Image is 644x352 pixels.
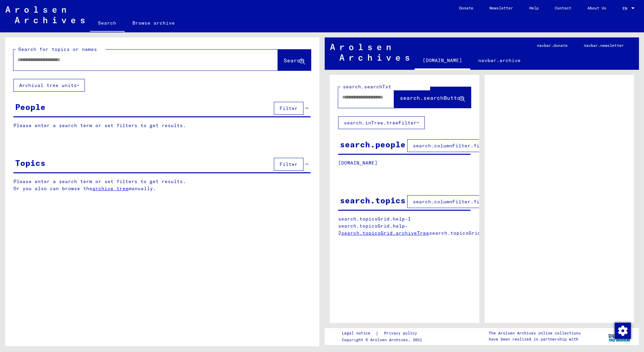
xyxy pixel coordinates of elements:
a: navbar.donate [529,37,576,54]
a: navbar.archive [470,52,529,68]
a: archive tree [92,185,129,192]
p: Copyright © Arolsen Archives, 2021 [342,337,425,343]
span: EN [622,6,630,11]
button: search.columnFilter.filter [407,139,497,152]
mat-label: search.searchTxt [343,84,391,90]
div: | [342,330,425,337]
button: Filter [274,102,303,115]
p: Please enter a search term or set filters to get results. Or you also can browse the manually. [13,178,311,192]
button: Filter [274,158,303,171]
p: search.topicsGrid.help-1 search.topicsGrid.help-2 search.topicsGrid.manually. [338,215,471,237]
mat-label: Search for topics or names [18,46,97,52]
span: search.columnFilter.filter [413,199,491,205]
button: search.searchButton [394,87,471,108]
a: Browse archive [124,15,183,31]
div: People [15,101,45,113]
a: Legal notice [342,330,376,337]
div: search.topics [340,194,406,206]
p: Please enter a search term or set filters to get results. [13,122,311,129]
span: search.searchButton [400,94,464,101]
div: Topics [15,157,45,169]
button: search.inTree.treeFilter [338,116,425,129]
img: yv_logo.png [607,328,632,345]
a: search.topicsGrid.archiveTree [341,230,429,236]
button: Archival tree units [13,79,85,92]
p: The Arolsen Archives online collections [489,330,581,336]
span: Search [284,57,304,64]
button: Search [278,50,311,70]
img: Arolsen_neg.svg [5,6,85,23]
img: Arolsen_neg.svg [330,44,409,61]
span: Filter [280,161,298,167]
a: [DOMAIN_NAME] [415,52,470,70]
p: [DOMAIN_NAME] [338,159,471,167]
a: Privacy policy [379,330,425,337]
span: search.columnFilter.filter [413,143,491,149]
button: search.columnFilter.filter [407,195,497,208]
div: search.people [340,138,406,150]
p: have been realized in partnership with [489,336,581,342]
img: Change consent [615,323,631,339]
a: navbar.newsletter [576,37,632,54]
a: Search [90,15,124,32]
div: Change consent [614,322,631,339]
span: Filter [280,105,298,111]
